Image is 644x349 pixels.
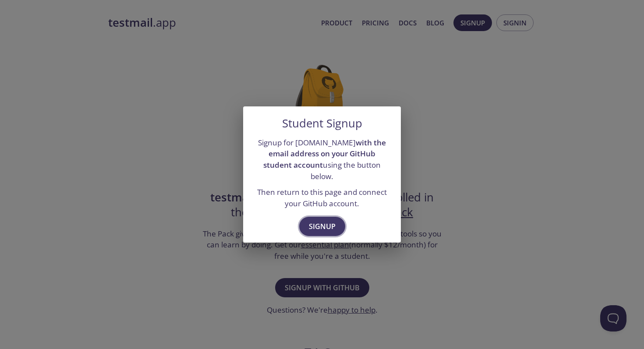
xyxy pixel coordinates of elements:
[254,137,390,182] p: Signup for [DOMAIN_NAME] using the button below.
[299,217,345,236] button: Signup
[263,137,386,170] strong: with the email address on your GitHub student account
[282,117,362,130] h5: Student Signup
[254,187,390,209] p: Then return to this page and connect your GitHub account.
[309,220,336,233] span: Signup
